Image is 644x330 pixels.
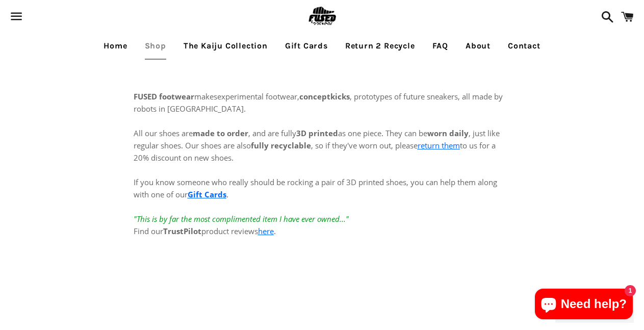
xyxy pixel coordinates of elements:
em: "This is by far the most complimented item I have ever owned..." [134,214,349,224]
strong: FUSED footwear [134,91,194,101]
strong: fully recyclable [251,140,311,150]
a: Contact [500,33,548,59]
a: Shop [137,33,174,59]
strong: worn daily [427,128,469,138]
a: The Kaiju Collection [176,33,275,59]
strong: 3D printed [296,128,338,138]
strong: TrustPilot [163,226,201,236]
span: experimental footwear, , prototypes of future sneakers, all made by robots in [GEOGRAPHIC_DATA]. [134,91,503,114]
a: About [458,33,498,59]
a: Gift Cards [277,33,336,59]
a: Return 2 Recycle [338,33,423,59]
p: All our shoes are , and are fully as one piece. They can be , just like regular shoes. Our shoes ... [134,115,511,237]
a: Gift Cards [188,189,226,199]
a: FAQ [425,33,456,59]
a: return them [418,140,460,150]
strong: made to order [193,128,248,138]
strong: conceptkicks [299,91,350,101]
span: makes [134,91,217,101]
inbox-online-store-chat: Shopify online store chat [532,289,636,322]
a: here [258,226,274,236]
a: Home [96,33,135,59]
